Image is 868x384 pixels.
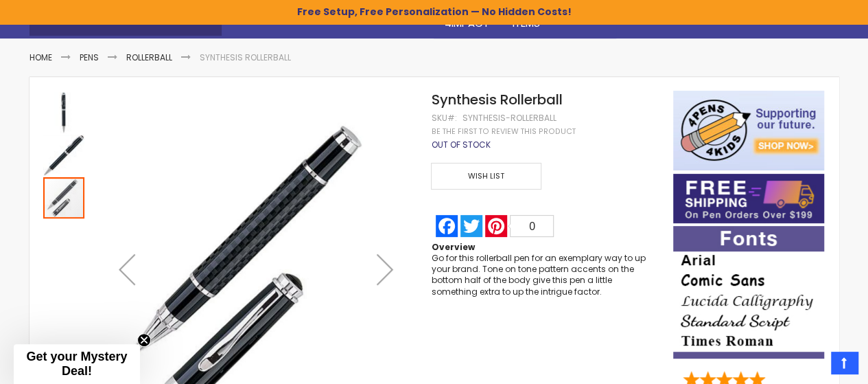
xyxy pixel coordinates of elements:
div: Synthesis Rollerball [43,133,86,176]
img: Synthesis Rollerball [43,92,84,133]
a: Wish List [431,163,545,190]
span: Out of stock [431,139,490,150]
li: Synthesis Rollerball [200,52,291,63]
div: Get your Mystery Deal!Close teaser [14,344,140,384]
img: font-personalization-examples [673,226,824,359]
button: Close teaser [137,333,151,347]
div: Synthesis Rollerball [43,91,86,133]
div: Go for this rollerball pen for an exemplary way to up your brand. Tone on tone pattern accents on... [431,253,659,297]
strong: Overview [431,241,474,253]
a: Rollerball [126,52,172,63]
a: Twitter [459,215,484,237]
strong: SKU [431,112,456,124]
img: 4pens 4 kids [673,91,824,170]
span: Get your Mystery Deal! [26,350,127,378]
a: Home [30,52,52,63]
a: Be the first to review this product [431,126,575,137]
a: Pens [80,52,99,63]
span: Synthesis Rollerball [431,90,562,109]
div: Synthesis Rollerball [43,176,84,218]
img: Free shipping on orders over $199 [673,174,824,223]
span: 0 [529,221,535,232]
img: Synthesis Rollerball [43,135,84,176]
a: Pinterest0 [484,215,555,237]
span: Wish List [431,163,541,190]
div: Synthesis-Rollerball [462,113,556,124]
div: Availability [431,139,490,150]
a: Facebook [434,215,459,237]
